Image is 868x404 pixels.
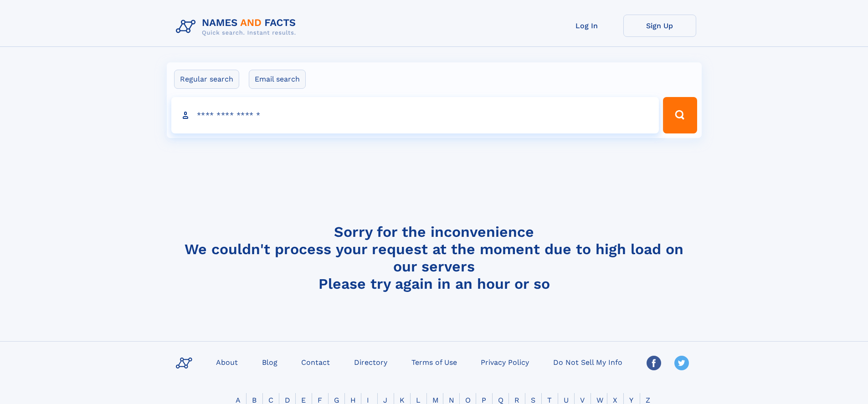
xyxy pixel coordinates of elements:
button: Search Button [663,97,697,133]
a: Log In [550,15,623,37]
a: Directory [350,355,391,368]
img: Twitter [674,356,689,370]
h4: Sorry for the inconvenience We couldn't process your request at the moment due to high load on ou... [172,223,696,292]
a: Terms of Use [408,355,461,368]
label: Regular search [174,70,239,89]
input: search input [171,97,659,133]
a: Privacy Policy [477,355,533,368]
label: Email search [249,70,306,89]
a: Do Not Sell My Info [550,355,626,368]
a: Sign Up [623,15,696,37]
a: Blog [258,355,281,368]
img: Facebook [647,356,661,370]
img: Logo Names and Facts [172,15,303,39]
a: Contact [298,355,334,368]
a: About [212,355,241,368]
